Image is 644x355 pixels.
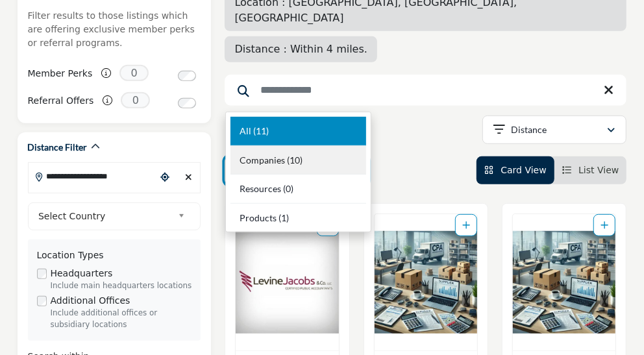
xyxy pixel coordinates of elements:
p: Distance [511,123,547,136]
img: Fred Bachmann, CPA [375,214,477,350]
a: View List [562,165,619,175]
input: Search Location [29,164,156,189]
b: (10) [287,154,303,165]
div: Location Types [37,249,192,262]
span: Resources [240,183,281,194]
span: Companies [240,154,285,165]
a: Open Listing in new tab [236,214,338,350]
a: View Card [484,165,547,175]
input: Switch to Member Perks [178,71,196,81]
a: Open Listing in new tab [513,214,615,350]
a: Open Listing in new tab [375,214,477,350]
label: Additional Offices [51,294,130,308]
a: Add To List [462,220,470,230]
b: (11) [253,125,269,136]
input: Switch to Referral Offers [178,98,196,108]
h2: Distance Filter [28,141,88,154]
span: 0 [121,92,150,108]
div: Include additional offices or subsidiary locations [51,308,192,331]
div: Clear search location [180,164,197,191]
li: Card View [477,156,554,184]
span: 0 [119,65,149,81]
b: (0) [283,183,293,194]
button: Distance [482,116,626,144]
input: Search Keyword [225,75,626,106]
span: Select Country [38,208,173,224]
span: Card View [501,165,546,175]
div: Include main headquarters locations [51,280,192,292]
b: (1) [279,212,289,223]
span: Distance : Within 4 miles. [234,43,367,55]
p: Filter results to those listings which are offering exclusive member perks or referral programs. [28,9,201,50]
li: List View [554,156,627,184]
a: Add To List [601,220,608,230]
label: Referral Offers [28,90,94,112]
img: Marco DeLuca, CPA [513,214,615,350]
div: All (11) [225,112,371,232]
label: Member Perks [28,62,93,85]
div: Choose your current location [156,164,173,191]
span: Products [240,212,277,223]
span: List View [578,165,619,175]
span: All [240,125,251,136]
img: Levine, Jacobs & Company, LLC [236,214,338,350]
label: Headquarters [51,267,113,280]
